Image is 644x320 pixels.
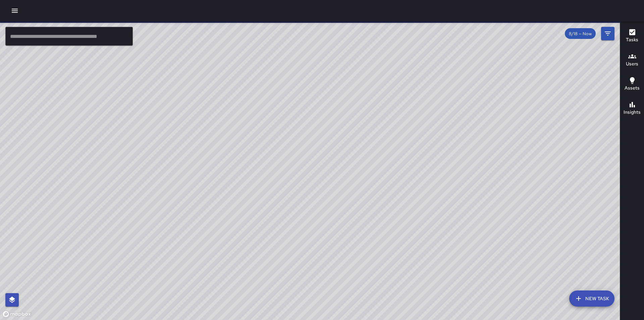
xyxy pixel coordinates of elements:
[624,109,641,116] h6: Insights
[569,290,614,307] button: New Task
[620,72,644,97] button: Assets
[626,60,638,68] h6: Users
[625,85,640,92] h6: Assets
[565,31,596,37] span: 8/18 — Now
[620,48,644,72] button: Users
[626,36,638,44] h6: Tasks
[601,27,614,40] button: Filters
[620,24,644,48] button: Tasks
[620,97,644,121] button: Insights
